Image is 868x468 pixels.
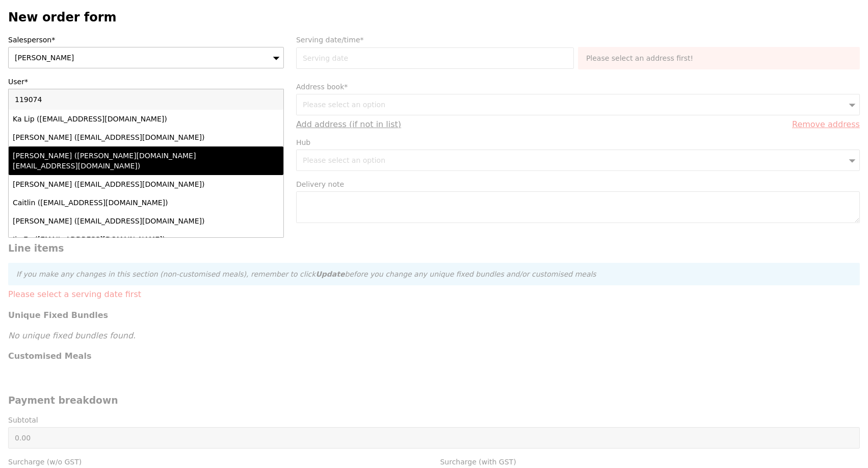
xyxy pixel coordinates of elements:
span: [PERSON_NAME] [15,54,74,62]
div: [PERSON_NAME] ([PERSON_NAME][DOMAIN_NAME][EMAIL_ADDRESS][DOMAIN_NAME]) [13,151,213,171]
div: [PERSON_NAME] ([EMAIL_ADDRESS][DOMAIN_NAME]) [13,216,213,226]
label: Salesperson* [8,35,284,45]
div: Caitlin ([EMAIL_ADDRESS][DOMAIN_NAME]) [13,198,213,208]
div: Ka Lip ([EMAIL_ADDRESS][DOMAIN_NAME]) [13,114,213,124]
label: User* [8,77,284,87]
div: [PERSON_NAME] ([EMAIL_ADDRESS][DOMAIN_NAME]) [13,132,213,142]
div: [PERSON_NAME] ([EMAIL_ADDRESS][DOMAIN_NAME]) [13,179,213,189]
h2: New order form [8,10,860,24]
div: Jia En ([EMAIL_ADDRESS][DOMAIN_NAME]) [13,234,213,244]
